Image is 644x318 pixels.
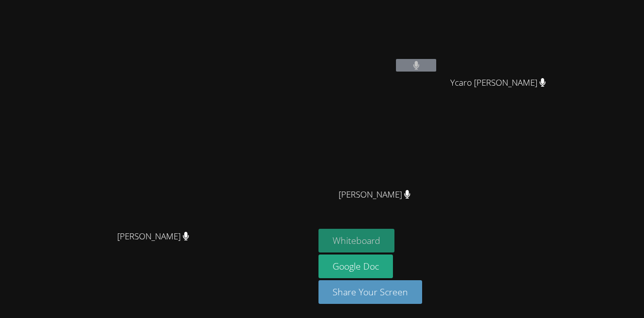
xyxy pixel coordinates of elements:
[339,187,411,202] span: [PERSON_NAME]
[117,229,189,244] span: [PERSON_NAME]
[318,229,394,252] button: Whiteboard
[450,76,546,90] span: Ycaro [PERSON_NAME]
[318,280,422,304] button: Share Your Screen
[318,255,393,278] a: Google Doc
